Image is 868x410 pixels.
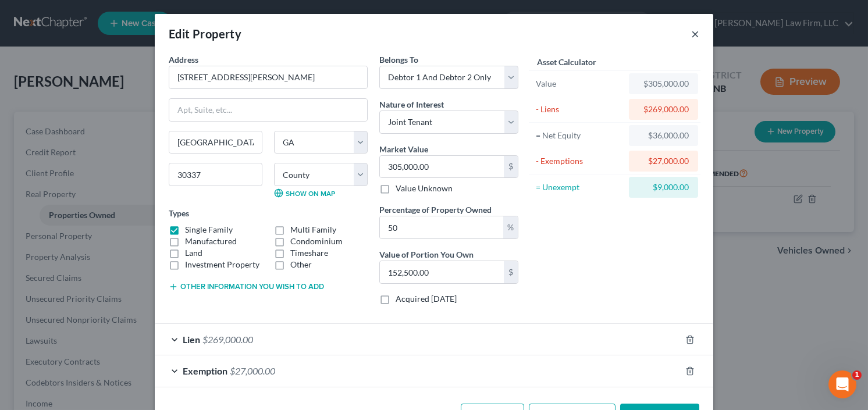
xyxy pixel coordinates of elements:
[380,156,504,178] input: 0.00
[290,224,336,236] label: Multi Family
[202,334,253,345] span: $269,000.00
[379,55,418,65] span: Belongs To
[169,163,262,186] input: Enter zip...
[185,224,233,236] label: Single Family
[536,155,624,167] div: - Exemptions
[169,282,324,291] button: Other information you wish to add
[169,207,189,219] label: Types
[638,104,689,115] div: $269,000.00
[169,99,367,121] input: Apt, Suite, etc...
[828,370,856,398] iframe: Intercom live chat
[396,293,457,305] label: Acquired [DATE]
[185,247,202,259] label: Land
[852,370,862,380] span: 1
[504,261,518,283] div: $
[169,26,241,42] div: Edit Property
[379,143,428,155] label: Market Value
[379,204,492,216] label: Percentage of Property Owned
[691,27,699,41] button: ×
[504,156,518,178] div: $
[638,181,689,193] div: $9,000.00
[638,130,689,141] div: $36,000.00
[380,216,503,238] input: 0.00
[379,248,474,261] label: Value of Portion You Own
[290,259,312,270] label: Other
[503,216,518,238] div: %
[169,66,367,88] input: Enter address...
[185,236,237,247] label: Manufactured
[536,78,624,90] div: Value
[396,183,453,194] label: Value Unknown
[379,98,444,110] label: Nature of Interest
[169,55,198,65] span: Address
[274,188,335,198] a: Show on Map
[638,78,689,90] div: $305,000.00
[183,365,227,376] span: Exemption
[536,130,624,141] div: = Net Equity
[638,155,689,167] div: $27,000.00
[536,104,624,115] div: - Liens
[183,334,200,345] span: Lien
[380,261,504,283] input: 0.00
[537,56,596,68] label: Asset Calculator
[290,236,343,247] label: Condominium
[185,259,259,270] label: Investment Property
[230,365,275,376] span: $27,000.00
[169,131,262,154] input: Enter city...
[290,247,328,259] label: Timeshare
[536,181,624,193] div: = Unexempt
